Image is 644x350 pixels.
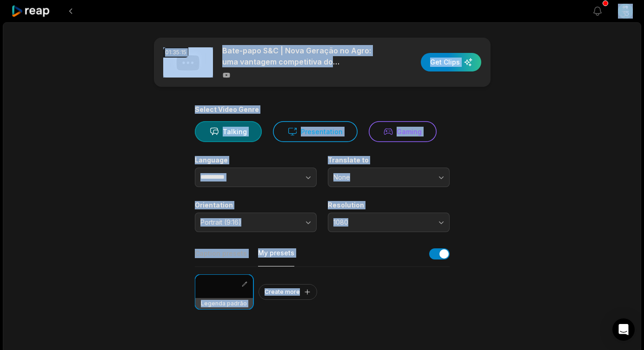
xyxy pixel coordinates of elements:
p: Bate-papo S&C | Nova Geração no Agro: uma vantagem competitiva do [GEOGRAPHIC_DATA] [222,45,383,67]
div: Open Intercom Messenger [612,318,635,341]
label: Language [195,156,317,164]
button: Presentation [273,121,358,142]
button: My presets [258,248,294,266]
button: 1080 [328,213,450,232]
span: 1080 [333,218,431,227]
button: Portrait (9:16) [195,213,317,232]
label: Orientation [195,201,317,209]
div: 01:35:15 [163,47,188,58]
div: Select Video Genre [195,105,450,114]
h3: Legenda padrão [201,300,247,307]
label: Translate to [328,156,450,164]
span: Portrait (9:16) [200,218,298,227]
button: Create more [259,284,317,300]
button: Caption presets [195,249,247,266]
button: Talking [195,121,262,142]
button: Get Clips [421,53,481,71]
span: None [333,173,431,181]
button: None [328,168,450,187]
label: Resolution [328,201,450,209]
button: Gaming [369,121,437,142]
